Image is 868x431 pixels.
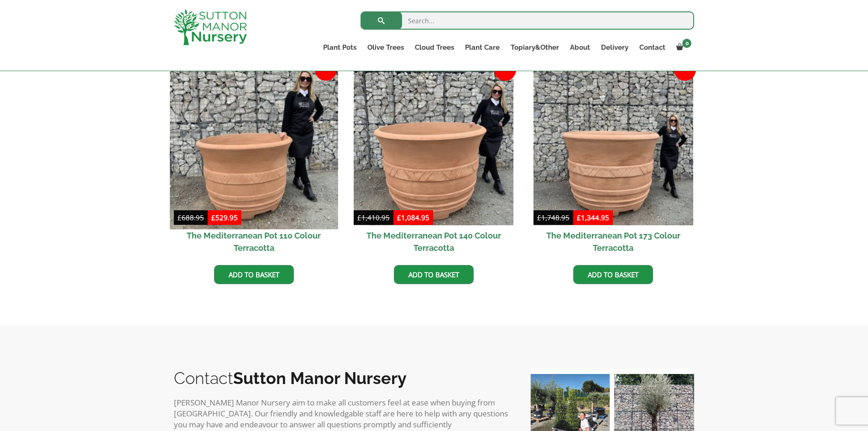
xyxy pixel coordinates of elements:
[682,39,691,48] span: 0
[357,213,390,222] bdi: 1,410.95
[577,213,581,222] span: £
[174,9,247,45] img: logo
[577,213,609,222] bdi: 1,344.95
[178,213,182,222] span: £
[354,225,514,258] h2: The Mediterranean Pot 140 Colour Terracotta
[533,225,694,258] h2: The Mediterranean Pot 173 Colour Terracotta
[357,213,361,222] span: £
[214,265,294,284] a: Add to basket: “The Mediterranean Pot 110 Colour Terracotta”
[565,41,596,54] a: About
[460,41,505,54] a: Plant Care
[174,369,512,388] h2: Contact
[361,11,694,30] input: Search...
[211,213,238,222] bdi: 529.95
[394,265,474,284] a: Add to basket: “The Mediterranean Pot 140 Colour Terracotta”
[174,397,512,430] p: [PERSON_NAME] Manor Nursery aim to make all customers feel at ease when buying from [GEOGRAPHIC_D...
[596,41,634,54] a: Delivery
[174,65,334,258] a: Sale! The Mediterranean Pot 110 Colour Terracotta
[409,41,460,54] a: Cloud Trees
[354,65,514,225] img: The Mediterranean Pot 140 Colour Terracotta
[533,65,694,258] a: Sale! The Mediterranean Pot 173 Colour Terracotta
[170,61,338,229] img: The Mediterranean Pot 110 Colour Terracotta
[233,369,407,388] b: Sutton Manor Nursery
[397,213,429,222] bdi: 1,084.95
[354,65,514,258] a: Sale! The Mediterranean Pot 140 Colour Terracotta
[178,213,204,222] bdi: 688.95
[537,213,541,222] span: £
[671,41,694,54] a: 0
[174,225,334,258] h2: The Mediterranean Pot 110 Colour Terracotta
[362,41,409,54] a: Olive Trees
[634,41,671,54] a: Contact
[573,265,653,284] a: Add to basket: “The Mediterranean Pot 173 Colour Terracotta”
[537,213,570,222] bdi: 1,748.95
[318,41,362,54] a: Plant Pots
[533,65,694,225] img: The Mediterranean Pot 173 Colour Terracotta
[505,41,565,54] a: Topiary&Other
[211,213,215,222] span: £
[397,213,401,222] span: £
